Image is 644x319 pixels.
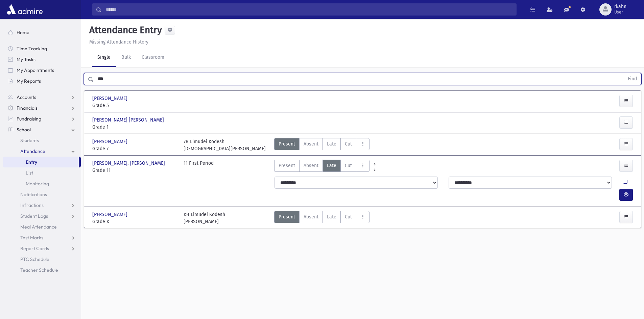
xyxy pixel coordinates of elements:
[304,162,318,169] span: Absent
[274,211,369,225] div: AttTypes
[3,76,81,86] a: My Reports
[92,124,177,131] span: Grade 1
[345,213,352,220] span: Cut
[3,43,81,54] a: Time Tracking
[92,211,129,218] span: [PERSON_NAME]
[3,178,81,189] a: Monitoring
[20,267,58,273] span: Teacher Schedule
[102,3,516,16] input: Search
[92,145,177,152] span: Grade 7
[274,138,369,152] div: AttTypes
[26,181,49,187] span: Monitoring
[3,189,81,200] a: Notifications
[3,92,81,103] a: Accounts
[184,160,214,174] div: 11 First Period
[92,138,129,145] span: [PERSON_NAME]
[26,170,33,176] span: List
[3,146,81,157] a: Attendance
[184,211,225,225] div: KB Limudei Kodesh [PERSON_NAME]
[279,213,295,220] span: Present
[279,140,295,148] span: Present
[92,218,177,225] span: Grade K
[304,213,318,220] span: Absent
[17,67,54,73] span: My Appointments
[20,202,44,208] span: Infractions
[614,4,626,9] span: rkahn
[92,160,166,167] span: [PERSON_NAME], [PERSON_NAME]
[345,162,352,169] span: Cut
[624,73,641,85] button: Find
[3,232,81,243] a: Test Marks
[20,137,39,143] span: Students
[20,235,43,241] span: Test Marks
[136,48,170,67] a: Classroom
[20,191,47,197] span: Notifications
[3,135,81,146] a: Students
[3,157,79,167] a: Entry
[327,140,336,148] span: Late
[20,256,49,262] span: PTC Schedule
[17,56,35,62] span: My Tasks
[184,138,266,152] div: 7B Limudei Kodesh [DEMOGRAPHIC_DATA][PERSON_NAME]
[17,94,36,100] span: Accounts
[3,65,81,76] a: My Appointments
[20,224,57,230] span: Meal Attendance
[274,160,369,174] div: AttTypes
[3,113,81,124] a: Fundraising
[92,116,165,124] span: [PERSON_NAME] [PERSON_NAME]
[17,116,41,122] span: Fundraising
[92,102,177,109] span: Grade 5
[89,39,148,45] u: Missing Attendance History
[17,46,47,52] span: Time Tracking
[345,140,352,148] span: Cut
[92,167,177,174] span: Grade 11
[5,3,44,16] img: AdmirePro
[17,78,41,84] span: My Reports
[3,167,81,178] a: List
[614,9,626,15] span: User
[279,162,295,169] span: Present
[3,211,81,221] a: Student Logs
[3,221,81,232] a: Meal Attendance
[87,39,148,45] a: Missing Attendance History
[17,127,31,133] span: School
[3,103,81,113] a: Financials
[327,162,336,169] span: Late
[26,159,37,165] span: Entry
[3,243,81,254] a: Report Cards
[20,213,48,219] span: Student Logs
[20,148,45,154] span: Attendance
[3,124,81,135] a: School
[20,245,49,251] span: Report Cards
[92,48,116,67] a: Single
[17,105,38,111] span: Financials
[3,254,81,265] a: PTC Schedule
[87,24,162,36] h5: Attendance Entry
[3,265,81,275] a: Teacher Schedule
[3,200,81,211] a: Infractions
[116,48,136,67] a: Bulk
[304,140,318,148] span: Absent
[92,95,129,102] span: [PERSON_NAME]
[3,54,81,65] a: My Tasks
[3,27,81,38] a: Home
[17,29,29,35] span: Home
[327,213,336,220] span: Late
